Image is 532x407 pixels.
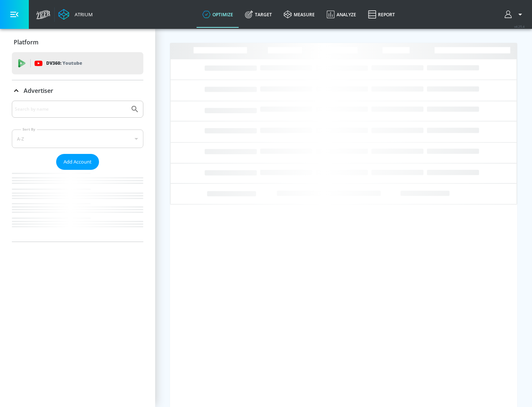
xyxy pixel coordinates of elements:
div: DV360: Youtube [12,52,143,74]
button: Add Account [56,154,99,170]
label: Sort By [21,127,37,132]
a: measure [278,1,321,28]
div: Advertiser [12,80,143,101]
a: Target [239,1,278,28]
a: Analyze [321,1,362,28]
p: Youtube [62,59,82,67]
p: DV360: [46,59,82,67]
p: Platform [14,38,38,46]
span: Add Account [64,158,92,166]
div: Advertiser [12,101,143,242]
div: A-Z [12,129,143,148]
span: v 4.25.4 [514,24,525,28]
p: Advertiser [24,87,53,95]
div: Platform [12,32,143,53]
nav: list of Advertiser [12,170,143,242]
div: Atrium [72,11,93,18]
input: Search by name [15,104,127,114]
a: Atrium [58,9,93,20]
a: optimize [197,1,239,28]
a: Report [362,1,401,28]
